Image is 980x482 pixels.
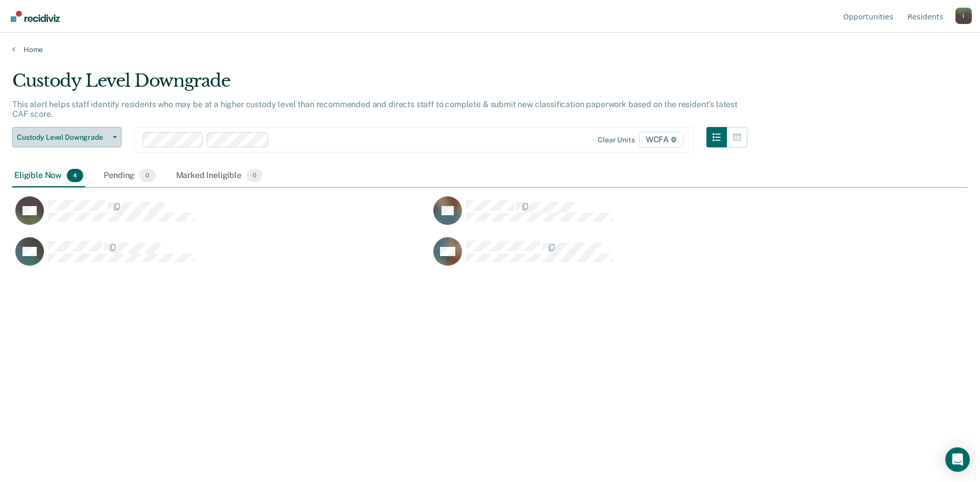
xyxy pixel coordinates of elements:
[12,70,747,99] div: Custody Level Downgrade
[11,11,60,22] img: Recidiviz
[102,165,157,187] div: Pending0
[12,237,430,277] div: CaseloadOpportunityCell-00628100
[12,99,738,119] p: This alert helps staff identify residents who may be at a higher custody level than recommended a...
[12,165,85,187] div: Eligible Now4
[12,196,430,237] div: CaseloadOpportunityCell-00510093
[17,133,109,142] span: Custody Level Downgrade
[247,169,262,182] span: 0
[67,169,83,182] span: 4
[12,45,968,54] a: Home
[430,196,848,237] div: CaseloadOpportunityCell-00554963
[598,136,635,144] div: Clear units
[955,8,972,24] button: Profile dropdown button
[639,132,683,148] span: WCFA
[12,127,121,147] button: Custody Level Downgrade
[174,165,265,187] div: Marked Ineligible0
[139,169,155,182] span: 0
[955,8,972,24] div: l
[945,447,970,472] div: Open Intercom Messenger
[430,237,848,277] div: CaseloadOpportunityCell-00547590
